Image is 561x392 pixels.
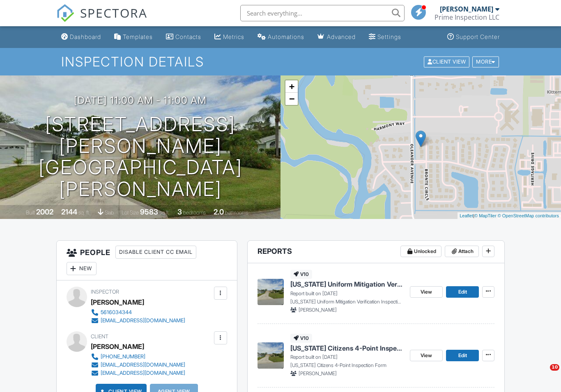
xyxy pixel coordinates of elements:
[78,210,90,216] span: sq. ft.
[175,33,201,40] div: Contacts
[74,95,207,106] h3: [DATE] 11:00 am - 11:00 am
[101,370,185,376] div: [EMAIL_ADDRESS][DOMAIN_NAME]
[423,58,471,64] a: Client View
[458,212,561,219] div: |
[163,30,205,45] a: Contacts
[67,262,97,275] div: New
[285,93,298,105] a: Zoom out
[111,30,156,45] a: Templates
[223,33,244,40] div: Metrics
[424,56,469,67] div: Client View
[26,210,35,216] span: Built
[115,246,196,259] div: Disable Client CC Email
[61,207,77,216] div: 2144
[91,353,185,361] a: [PHONE_NUMBER]
[91,333,108,340] span: Client
[91,369,185,377] a: [EMAIL_ADDRESS][DOMAIN_NAME]
[240,5,405,21] input: Search everything...
[472,56,499,67] div: More
[91,361,185,369] a: [EMAIL_ADDRESS][DOMAIN_NAME]
[91,317,185,325] a: [EMAIL_ADDRESS][DOMAIN_NAME]
[122,210,139,216] span: Lot Size
[91,289,119,295] span: Inspector
[58,30,104,45] a: Dashboard
[456,33,500,40] div: Support Center
[254,30,308,45] a: Automations (Basic)
[366,30,405,45] a: Settings
[474,213,497,218] a: © MapTiler
[105,210,114,216] span: slab
[123,33,153,40] div: Templates
[214,207,224,216] div: 2.0
[498,213,559,218] a: © OpenStreetMap contributors
[56,11,147,28] a: SPECTORA
[550,364,559,371] span: 10
[70,33,101,40] div: Dashboard
[101,317,185,324] div: [EMAIL_ADDRESS][DOMAIN_NAME]
[159,210,170,216] span: sq.ft.
[80,4,147,21] span: SPECTORA
[91,308,185,317] a: 5616034344
[314,30,359,45] a: Advanced
[13,114,267,200] h1: [STREET_ADDRESS][PERSON_NAME] [GEOGRAPHIC_DATA][PERSON_NAME]
[56,4,74,22] img: The Best Home Inspection Software - Spectora
[533,364,553,384] iframe: Intercom live chat
[460,213,473,218] a: Leaflet
[61,55,499,69] h1: Inspection Details
[183,210,206,216] span: bedrooms
[285,80,298,93] a: Zoom in
[101,309,132,316] div: 5616034344
[101,362,185,368] div: [EMAIL_ADDRESS][DOMAIN_NAME]
[57,241,237,280] h3: People
[327,33,356,40] div: Advanced
[91,296,144,308] div: [PERSON_NAME]
[140,207,158,216] div: 9583
[91,340,144,353] div: [PERSON_NAME]
[268,33,304,40] div: Automations
[101,353,145,360] div: [PHONE_NUMBER]
[377,33,401,40] div: Settings
[440,5,493,13] div: [PERSON_NAME]
[435,13,499,21] div: Prime Inspection LLC
[444,30,503,45] a: Support Center
[225,210,248,216] span: bathrooms
[211,30,248,45] a: Metrics
[36,207,53,216] div: 2002
[177,207,182,216] div: 3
